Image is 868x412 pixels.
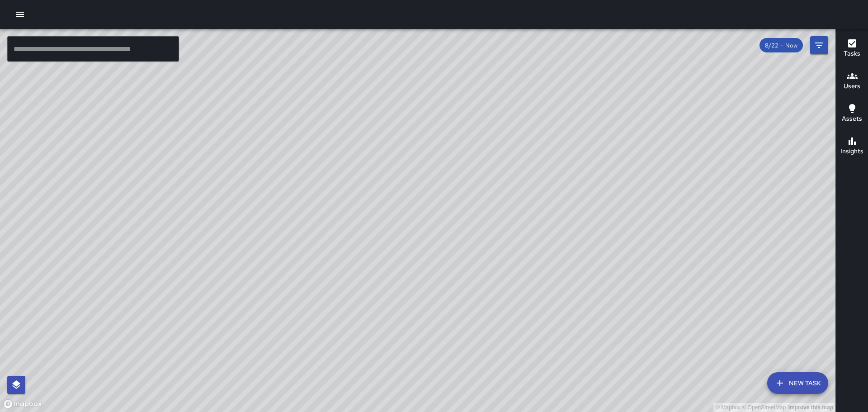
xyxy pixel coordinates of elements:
button: Users [836,65,868,98]
button: Assets [836,98,868,130]
button: Filters [810,36,828,54]
h6: Insights [840,147,863,156]
h6: Tasks [844,49,860,59]
button: Insights [836,130,868,163]
span: 8/22 — Now [759,42,803,49]
h6: Users [844,81,860,91]
h6: Assets [842,114,862,124]
button: Tasks [836,33,868,65]
button: New Task [767,372,828,394]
